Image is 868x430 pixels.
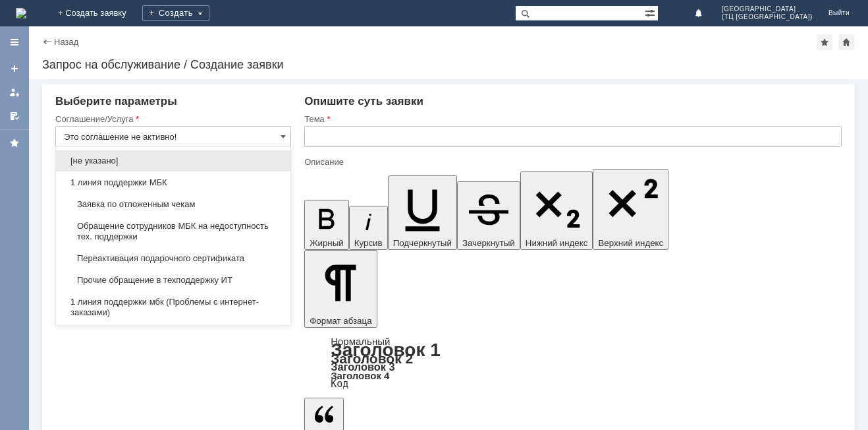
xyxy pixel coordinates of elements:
[331,336,390,347] a: Нормальный
[388,175,457,250] button: Подчеркнутый
[349,206,388,250] button: Курсив
[722,5,813,13] span: [GEOGRAPHIC_DATA]
[16,8,26,18] img: logo
[64,221,283,242] span: Обращение сотрудников МБК на недоступность тех. поддержки
[64,156,283,166] span: [не указано]
[16,8,26,18] a: Перейти на домашнюю страницу
[142,5,209,21] div: Создать
[645,6,658,18] span: Расширенный поиск
[54,37,78,47] a: Назад
[64,199,283,210] span: Заявка по отложенным чекам
[331,340,441,360] a: Заголовок 1
[331,370,389,381] a: Заголовок 4
[593,169,668,250] button: Верхний индекс
[64,253,283,264] span: Переактивация подарочного сертификата
[310,316,371,326] span: Формат абзаца
[817,34,832,50] div: Добавить в избранное
[304,115,839,123] div: Тема
[304,158,839,166] div: Описание
[722,13,813,21] span: (ТЦ [GEOGRAPHIC_DATA])
[64,275,283,286] span: Прочие обращение в техподдержку ИТ
[462,238,515,248] span: Зачеркнутый
[331,351,413,366] a: Заголовок 2
[55,95,177,107] span: Выберите параметры
[4,82,25,103] a: Мои заявки
[64,297,283,318] span: 1 линия поддержки мбк (Проблемы с интернет-заказами)
[304,337,842,388] div: Формат абзаца
[457,181,520,250] button: Зачеркнутый
[64,177,283,188] span: 1 линия поддержки МБК
[55,115,288,123] div: Соглашение/Услуга
[393,238,452,248] span: Подчеркнутый
[354,238,383,248] span: Курсив
[42,58,855,71] div: Запрос на обслуживание / Создание заявки
[4,106,25,127] a: Мои согласования
[331,378,348,390] a: Код
[4,58,25,79] a: Создать заявку
[520,171,593,250] button: Нижний индекс
[526,238,588,248] span: Нижний индекс
[304,250,377,328] button: Формат абзаца
[331,361,394,373] a: Заголовок 3
[310,238,344,248] span: Жирный
[304,95,423,107] span: Опишите суть заявки
[304,200,349,250] button: Жирный
[598,238,663,248] span: Верхний индекс
[838,34,854,50] div: Сделать домашней страницей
